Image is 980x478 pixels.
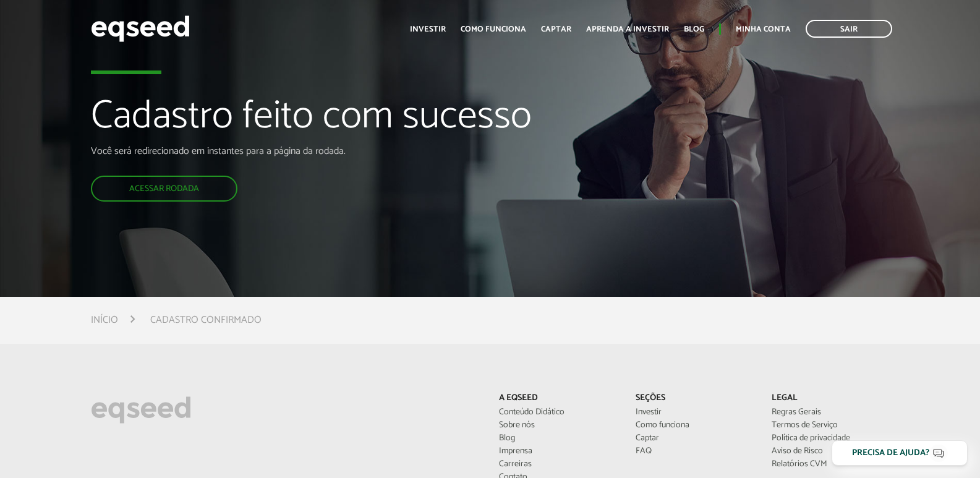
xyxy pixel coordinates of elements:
[499,421,616,430] a: Sobre nós
[586,25,669,33] a: Aprenda a investir
[736,25,791,33] a: Minha conta
[499,408,616,417] a: Conteúdo Didático
[410,25,446,33] a: Investir
[636,447,753,456] a: FAQ
[772,434,889,443] a: Política de privacidade
[91,145,563,157] p: Você será redirecionado em instantes para a página da rodada.
[636,434,753,443] a: Captar
[772,408,889,417] a: Regras Gerais
[772,460,889,469] a: Relatórios CVM
[636,393,753,404] p: Seções
[91,176,237,202] a: Acessar rodada
[150,312,262,328] li: Cadastro confirmado
[772,421,889,430] a: Termos de Serviço
[636,421,753,430] a: Como funciona
[499,460,616,469] a: Carreiras
[91,95,563,145] h1: Cadastro feito com sucesso
[772,447,889,456] a: Aviso de Risco
[499,393,616,404] p: A EqSeed
[499,434,616,443] a: Blog
[91,393,191,427] img: EqSeed Logo
[772,393,889,404] p: Legal
[806,20,892,38] a: Sair
[541,25,571,33] a: Captar
[91,12,190,45] img: EqSeed
[91,315,118,325] a: Início
[499,447,616,456] a: Imprensa
[461,25,526,33] a: Como funciona
[636,408,753,417] a: Investir
[684,25,704,33] a: Blog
